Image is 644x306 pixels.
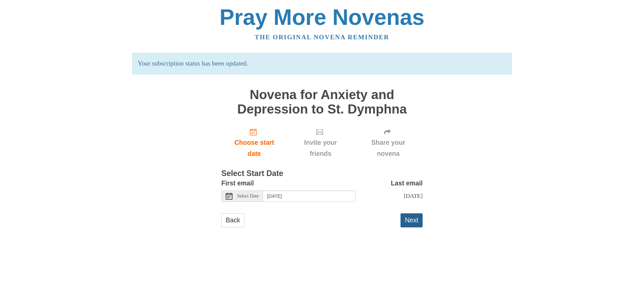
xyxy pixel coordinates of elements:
[287,123,354,163] div: Click "Next" to confirm your start date first.
[294,137,347,159] span: Invite your friends
[221,213,245,227] a: Back
[361,137,416,159] span: Share your novena
[404,192,423,199] span: [DATE]
[237,194,259,199] span: Select Date
[132,53,512,75] p: Your subscription status has been updated.
[220,5,425,30] a: Pray More Novenas
[221,123,287,163] a: Choose start date
[221,169,423,178] h3: Select Start Date
[400,213,423,227] button: Next
[391,178,423,189] label: Last email
[221,178,254,189] label: First email
[255,34,389,41] a: The original novena reminder
[221,88,423,116] h1: Novena for Anxiety and Depression to St. Dymphna
[354,123,423,163] div: Click "Next" to confirm your start date first.
[228,137,280,159] span: Choose start date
